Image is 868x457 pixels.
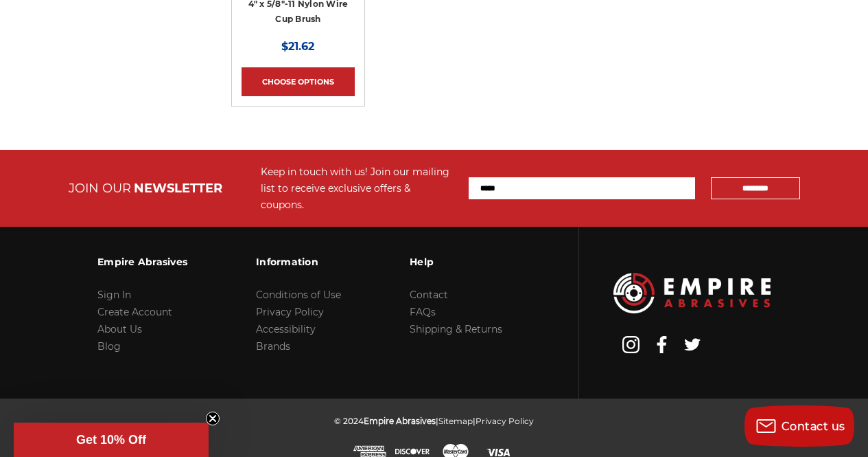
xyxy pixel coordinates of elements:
button: Close teaser [206,412,220,425]
span: $21.62 [281,40,314,53]
a: Privacy Policy [476,416,534,426]
a: Sign In [97,289,131,301]
a: Conditions of Use [256,289,341,301]
div: Get 10% OffClose teaser [14,423,209,457]
a: FAQs [410,306,436,318]
h3: Help [410,247,502,276]
a: Create Account [97,306,172,318]
span: Empire Abrasives [364,416,436,426]
a: Privacy Policy [256,306,324,318]
span: Contact us [782,420,845,433]
a: Brands [256,340,290,353]
p: © 2024 | | [334,412,534,430]
a: Sitemap [438,416,473,426]
a: Accessibility [256,323,316,335]
h3: Information [256,247,341,276]
span: Get 10% Off [76,433,146,447]
span: JOIN OUR [69,181,131,196]
a: Shipping & Returns [410,323,502,335]
img: Empire Abrasives Logo Image [613,273,771,313]
span: NEWSLETTER [134,181,222,196]
a: Blog [97,340,121,353]
a: About Us [97,323,142,335]
a: Contact [410,289,448,301]
button: Contact us [744,405,854,447]
div: Keep in touch with us! Join our mailing list to receive exclusive offers & coupons. [261,164,455,213]
h3: Empire Abrasives [97,247,187,276]
a: Choose Options [242,67,354,96]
